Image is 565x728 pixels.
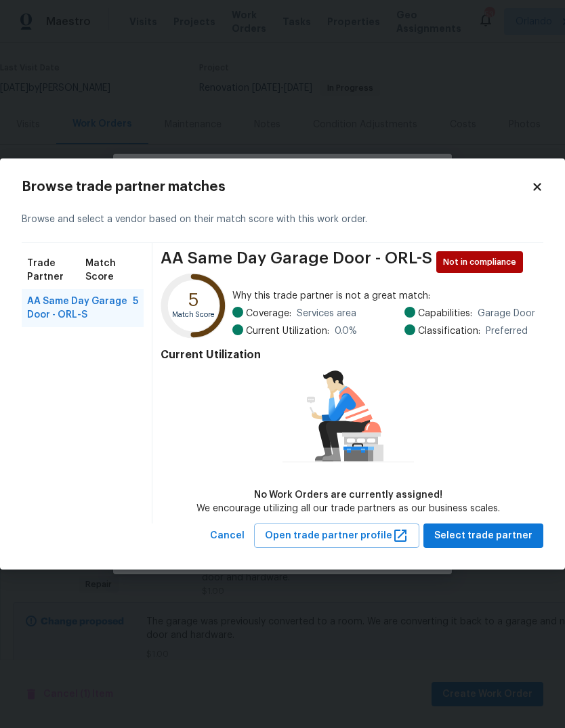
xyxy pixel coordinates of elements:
[254,523,419,549] button: Open trade partner profile
[27,257,85,284] span: Trade Partner
[265,528,409,544] span: Open trade partner profile
[133,295,138,322] span: 5
[434,528,532,544] span: Select trade partner
[22,196,543,243] div: Browse and select a vendor based on their match score with this work order.
[486,324,528,338] span: Preferred
[27,295,133,322] span: AA Same Day Garage Door - ORL-S
[443,255,522,269] span: Not in compliance
[161,348,535,362] h4: Current Utilization
[172,310,215,318] text: Match Score
[85,257,138,284] span: Match Score
[478,307,535,320] span: Garage Door
[232,289,535,303] span: Why this trade partner is not a great match:
[22,180,531,194] h2: Browse trade partner matches
[418,307,472,320] span: Capabilities:
[246,324,329,338] span: Current Utilization:
[246,307,291,320] span: Coverage:
[196,502,500,515] div: We encourage utilizing all our trade partners as our business scales.
[335,324,357,338] span: 0.0 %
[210,528,245,544] span: Cancel
[205,523,250,549] button: Cancel
[161,251,432,273] span: AA Same Day Garage Door - ORL-S
[188,291,199,309] text: 5
[196,488,500,502] div: No Work Orders are currently assigned!
[418,324,480,338] span: Classification:
[297,307,356,320] span: Services area
[423,523,543,549] button: Select trade partner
